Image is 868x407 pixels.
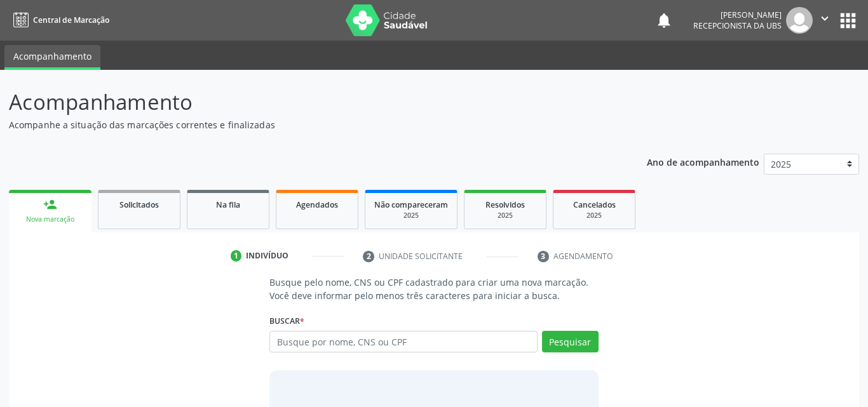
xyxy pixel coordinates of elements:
span: Resolvidos [485,199,525,210]
button: apps [837,10,859,32]
div: [PERSON_NAME] [693,10,782,20]
p: Ano de acompanhamento [647,154,759,170]
button: notifications [655,11,673,29]
button:  [813,7,837,34]
p: Acompanhe a situação das marcações correntes e finalizadas [9,118,604,131]
i:  [818,11,832,25]
div: 2025 [562,211,626,220]
div: Nova marcação [18,215,83,224]
button: Pesquisar [542,331,599,352]
div: 1 [231,250,242,262]
a: Central de Marcação [9,10,109,30]
div: 2025 [374,211,448,220]
span: Agendados [296,199,338,210]
div: Indivíduo [246,250,288,262]
span: Na fila [216,199,240,210]
span: Não compareceram [374,199,448,210]
span: Solicitados [119,199,159,210]
p: Acompanhamento [9,86,604,118]
a: Acompanhamento [4,45,100,70]
span: Cancelados [573,199,616,210]
input: Busque por nome, CNS ou CPF [269,331,538,352]
p: Busque pelo nome, CNS ou CPF cadastrado para criar uma nova marcação. Você deve informar pelo men... [269,276,599,302]
img: img [786,7,813,34]
span: Recepcionista da UBS [693,20,782,31]
div: 2025 [473,211,537,220]
div: person_add [43,197,57,211]
span: Central de Marcação [33,15,109,25]
label: Buscar [269,311,304,331]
